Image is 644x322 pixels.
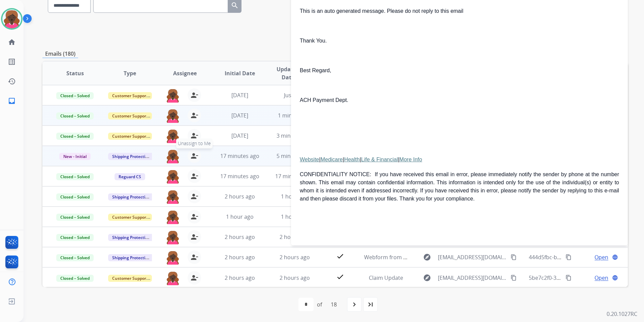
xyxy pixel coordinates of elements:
p: ACH Payment Dept. [300,96,619,104]
p: Thank You. [300,37,619,45]
img: agent-avatar [166,129,180,143]
mat-icon: content_copy [511,275,517,281]
mat-icon: content_copy [566,254,572,260]
mat-icon: content_copy [566,275,572,281]
a: Life & Financial [361,157,398,162]
span: 17 minutes ago [275,172,314,180]
span: 2 hours ago [225,253,255,261]
span: 2 hours ago [280,233,310,241]
mat-icon: person_remove [190,233,198,241]
span: Customer Support [108,275,152,282]
p: CONFIDENTIALITY NOTICE: If you have received this email in error, please immediately notify the s... [300,170,619,203]
span: Status [66,69,84,77]
span: 444d5fbc-b973-43cf-a2cc-75f20b0de0b1 [529,253,629,261]
a: More Info [399,157,422,162]
span: Shipping Protection [108,193,154,200]
div: 18 [325,298,342,311]
mat-icon: person_remove [190,274,198,282]
mat-icon: search [231,1,239,9]
mat-icon: person_remove [190,172,198,180]
mat-icon: explore [423,274,431,282]
span: [DATE] [231,132,248,139]
mat-icon: home [8,38,16,46]
mat-icon: language [612,275,618,281]
span: Closed – Solved [56,254,94,261]
span: Open [594,274,608,282]
mat-icon: language [612,254,618,260]
span: [DATE] [231,91,248,99]
img: agent-avatar [166,190,180,204]
mat-icon: list_alt [8,58,16,66]
span: 2 hours ago [280,253,310,261]
span: Initial Date [225,69,255,77]
span: Customer Support [108,133,152,140]
mat-icon: navigate_next [350,300,358,308]
span: 17 minutes ago [220,152,259,160]
p: Emails (180) [42,50,78,58]
span: Assignee [173,69,197,77]
span: 5be7c2f0-3f27-45aa-aad8-ba34bfa3c04c [529,274,629,281]
span: 2 hours ago [225,233,255,241]
span: 2 hours ago [225,274,255,281]
mat-icon: person_remove [190,152,198,160]
mat-icon: explore [423,253,431,261]
img: agent-avatar [166,210,180,224]
a: Medicare [321,157,343,162]
img: agent-avatar [166,149,180,163]
span: Just now [284,91,305,99]
mat-icon: check [336,252,344,260]
span: Closed – Solved [56,133,94,140]
span: Shipping Protection [108,254,154,261]
span: Type [124,69,136,77]
span: Closed – Solved [56,214,94,221]
mat-icon: person_remove [190,91,198,99]
img: agent-avatar [166,230,180,244]
span: Claim Update [369,274,403,281]
span: Updated Date [273,65,303,81]
mat-icon: inbox [8,97,16,105]
span: [EMAIL_ADDRESS][DOMAIN_NAME] [438,253,507,261]
span: Customer Support [108,112,152,119]
mat-icon: check [336,273,344,281]
span: 1 minute ago [278,112,311,119]
span: Closed – Solved [56,173,94,180]
p: This is an auto generated message. Please do not reply to this email [300,7,619,15]
img: avatar [2,9,21,28]
span: Closed – Solved [56,275,94,282]
mat-icon: last_page [366,300,375,308]
mat-icon: content_copy [511,254,517,260]
span: 2 hours ago [280,274,310,281]
span: 3 minutes ago [277,132,313,139]
span: [EMAIL_ADDRESS][DOMAIN_NAME] [438,274,507,282]
span: 2 hours ago [225,193,255,200]
span: Unassign to Me [176,138,213,149]
span: 1 hour ago [281,213,309,220]
span: Reguard CS [115,173,145,180]
span: 5 minutes ago [277,152,313,160]
mat-icon: person_remove [190,192,198,200]
mat-icon: person_remove [190,253,198,261]
img: agent-avatar [166,169,180,184]
p: 0.20.1027RC [607,310,637,318]
span: Webform from [EMAIL_ADDRESS][DOMAIN_NAME] on [DATE] [364,253,517,261]
span: 1 hour ago [281,193,309,200]
img: agent-avatar [166,88,180,103]
span: Closed – Solved [56,92,94,99]
p: | | | | [300,156,619,164]
img: agent-avatar [166,271,180,285]
a: Health [344,157,360,162]
span: 17 minutes ago [220,172,259,180]
img: agent-avatar [166,109,180,123]
p: Best Regard, [300,66,619,75]
mat-icon: person_remove [190,132,198,140]
mat-icon: person_remove [190,213,198,221]
div: of [317,300,322,308]
span: 1 hour ago [226,213,254,220]
span: [DATE] [231,112,248,119]
span: Closed – Solved [56,112,94,119]
mat-icon: person_remove [190,111,198,119]
mat-icon: history [8,77,16,85]
button: Unassign to Me [188,149,201,163]
a: Website [300,157,319,162]
span: Customer Support [108,92,152,99]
